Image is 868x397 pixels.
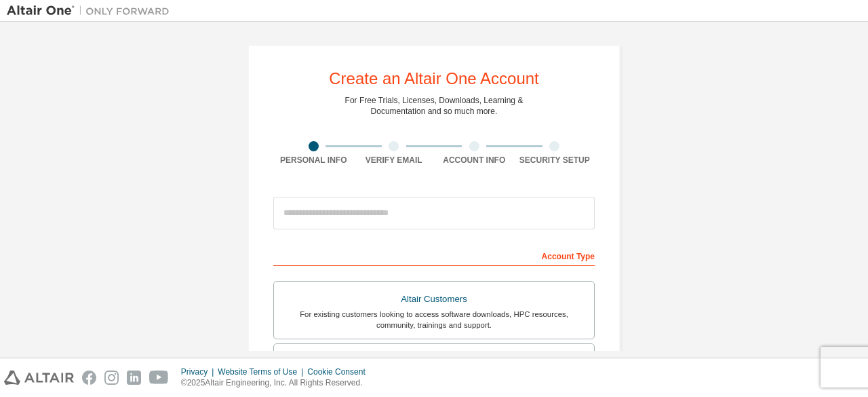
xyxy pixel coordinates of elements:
div: Security Setup [515,155,595,166]
img: facebook.svg [82,371,96,385]
div: Account Info [434,155,515,166]
div: Personal Info [273,155,354,166]
p: © 2025 Altair Engineering, Inc. All Rights Reserved. [181,377,374,389]
img: linkedin.svg [127,371,141,385]
div: For Free Trials, Licenses, Downloads, Learning & Documentation and so much more. [345,95,524,117]
img: instagram.svg [104,371,119,385]
div: Verify Email [354,155,435,166]
img: Altair One [7,4,176,18]
div: Cookie Consent [307,366,373,377]
div: For existing customers looking to access software downloads, HPC resources, community, trainings ... [282,309,586,330]
img: altair_logo.svg [4,371,74,385]
div: Altair Customers [282,290,586,309]
div: Create an Altair One Account [329,71,539,87]
div: Website Terms of Use [218,366,307,377]
div: Privacy [181,366,218,377]
img: youtube.svg [149,371,169,385]
div: Account Type [273,244,595,266]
